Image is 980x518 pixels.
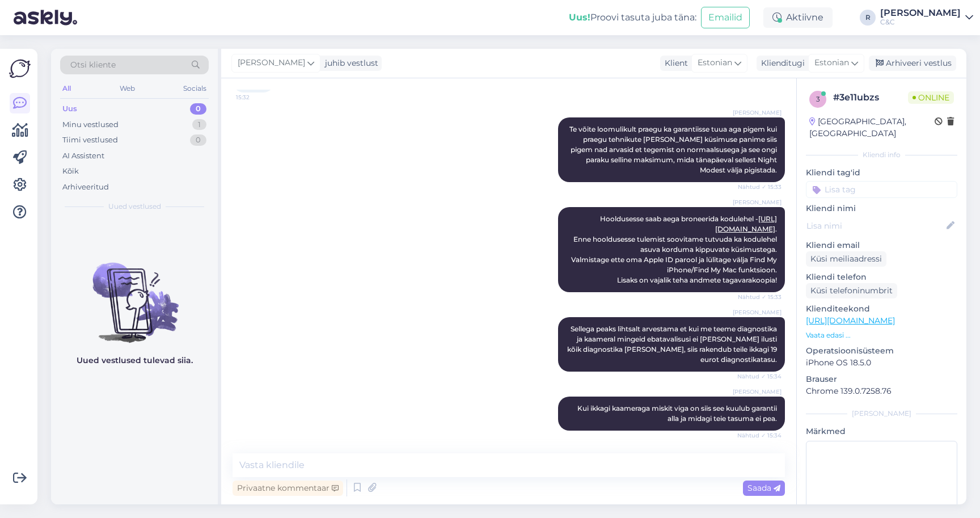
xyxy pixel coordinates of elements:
p: Kliendi email [806,239,957,251]
div: Klienditugi [757,57,805,69]
div: Uus [62,103,77,115]
input: Lisa nimi [806,220,944,232]
span: Nähtud ✓ 15:34 [737,372,782,381]
span: Nähtud ✓ 15:33 [738,293,782,301]
div: 1 [192,119,206,130]
div: Kliendi info [806,150,957,160]
b: Uus! [569,12,590,23]
div: 0 [190,134,206,146]
div: Küsi telefoninumbrit [806,283,897,298]
span: Online [908,91,954,104]
div: Arhiveeritud [62,182,109,193]
span: Estonian [698,57,732,69]
div: C&C [880,18,961,27]
p: Klienditeekond [806,303,957,315]
div: All [60,81,73,96]
img: Askly Logo [9,58,31,79]
span: Uued vestlused [108,201,161,212]
a: [URL][DOMAIN_NAME] [806,315,895,326]
div: Proovi tasuta juba täna: [569,11,696,24]
div: Aktiivne [763,7,833,28]
div: # 3e11ubzs [833,91,908,104]
div: Küsi meiliaadressi [806,251,886,267]
p: Operatsioonisüsteem [806,345,957,357]
div: [PERSON_NAME] [806,408,957,419]
span: [PERSON_NAME] [733,388,782,396]
span: [PERSON_NAME] [238,57,305,69]
div: AI Assistent [62,150,104,162]
p: Kliendi tag'id [806,167,957,179]
input: Lisa tag [806,181,957,198]
span: Saada [747,483,780,493]
span: [PERSON_NAME] [733,308,782,317]
img: No chats [51,242,218,344]
span: Nähtud ✓ 15:33 [738,183,782,191]
p: Kliendi nimi [806,203,957,214]
div: [GEOGRAPHIC_DATA], [GEOGRAPHIC_DATA] [809,116,935,140]
span: [PERSON_NAME] [733,198,782,207]
div: Socials [181,81,209,96]
div: Minu vestlused [62,119,119,130]
span: Kui ikkagi kaameraga miskit viga on siis see kuulub garantii alla ja midagi teie tasuma ei pea. [577,404,779,423]
span: Te võite loomulikult praegu ka garantiisse tuua aga pigem kui praegu tehnikute [PERSON_NAME] küsi... [569,125,779,174]
div: Web [117,81,137,96]
p: Chrome 139.0.7258.76 [806,385,957,397]
p: Kliendi telefon [806,271,957,283]
div: Klient [660,57,688,69]
p: Brauser [806,373,957,385]
span: Nähtud ✓ 15:34 [737,431,782,440]
div: [PERSON_NAME] [880,9,961,18]
div: juhib vestlust [320,57,378,69]
span: Sellega peaks lihtsalt arvestama et kui me teeme diagnostika ja kaameral mingeid ebatavalisusi ei... [567,325,779,364]
span: [PERSON_NAME] [733,108,782,117]
span: Hooldusesse saab aega broneerida kodulehel - . Enne hooldusesse tulemist soovitame tutvuda ka kod... [571,214,779,284]
p: Märkmed [806,426,957,437]
span: 15:32 [236,93,278,102]
a: [PERSON_NAME]C&C [880,9,973,27]
p: Uued vestlused tulevad siia. [77,355,193,367]
div: Tiimi vestlused [62,134,118,146]
p: Vaata edasi ... [806,330,957,340]
span: 3 [816,95,820,103]
p: iPhone OS 18.5.0 [806,357,957,369]
button: Emailid [701,7,750,28]
div: Privaatne kommentaar [233,481,343,496]
div: R [860,10,876,26]
span: Estonian [814,57,849,69]
div: Kõik [62,166,79,177]
div: 0 [190,103,206,115]
span: Otsi kliente [70,59,116,71]
div: Arhiveeri vestlus [869,56,956,71]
